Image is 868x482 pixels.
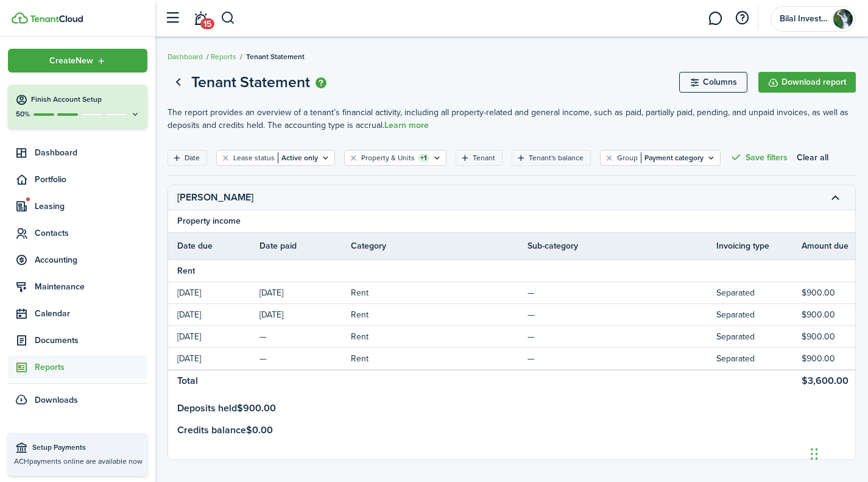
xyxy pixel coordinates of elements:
[825,187,846,208] button: Toggle accordion
[8,141,147,165] a: Dashboard
[31,94,140,105] h4: Finish Account Setup
[716,350,802,367] td: Separated
[617,152,638,163] filter-tag-label: Group
[259,285,351,301] td: [DATE]
[168,239,259,252] th: Date due
[168,328,259,345] td: [DATE]
[168,264,204,277] td: Rent
[168,372,259,390] td: Total
[35,280,147,293] span: Maintenance
[529,152,584,163] filter-tag-label: Tenant's balance
[351,285,528,301] td: Rent
[35,146,147,159] span: Dashboard
[730,150,788,166] button: Save filters
[200,18,214,29] span: 15
[29,456,143,467] span: payments online are available now
[221,153,231,163] button: Clear filter
[604,153,615,163] button: Clear filter
[348,153,359,163] button: Clear filter
[278,152,318,163] filter-tag-value: Active only
[49,57,93,65] span: Create New
[704,3,727,34] a: Messaging
[351,239,528,252] th: Category
[8,85,147,129] button: Finish Account Setup50%
[259,328,351,345] td: —
[168,72,188,93] a: Go back
[35,307,147,320] span: Calendar
[361,152,415,163] filter-tag-label: Property & Units
[418,154,429,162] filter-tag-counter: +1
[168,51,203,62] a: Dashboard
[351,328,528,345] td: Rent
[216,150,335,166] filter-tag: Open filter
[679,72,747,93] button: Columns
[716,307,802,323] td: Separated
[259,307,351,323] td: [DATE]
[35,173,147,186] span: Portfolio
[246,51,305,62] span: Tenant Statement
[168,423,282,438] td: Credits balance $0.00
[168,285,259,301] td: [DATE]
[528,307,716,323] td: —
[351,350,528,367] td: Rent
[8,355,147,379] a: Reports
[512,150,591,166] filter-tag: Open filter
[168,214,250,227] td: Property income
[189,3,212,34] a: Notifications
[259,350,351,367] td: —
[528,239,716,252] th: Sub-category
[797,150,828,166] button: Clear all
[185,152,200,163] filter-tag-label: Date
[35,334,147,347] span: Documents
[15,109,30,119] p: 50%
[716,239,802,252] th: Invoicing type
[833,9,853,29] img: Bilal Investment Trust
[807,424,868,482] iframe: Chat Widget
[161,7,184,30] button: Open sidebar
[168,350,259,367] td: [DATE]
[35,200,147,213] span: Leasing
[528,285,716,301] td: —
[12,12,28,24] img: TenantCloud
[384,121,429,130] a: Learn more
[456,150,503,166] filter-tag: Open filter
[168,307,259,323] td: [DATE]
[351,307,528,323] td: Rent
[528,328,716,345] td: —
[780,15,828,23] span: Bilal Investment Trust
[35,253,147,266] span: Accounting
[8,49,147,73] button: Open menu
[211,51,236,62] a: Reports
[14,456,141,467] p: ACH
[600,150,721,166] filter-tag: Open filter
[473,152,495,163] filter-tag-label: Tenant
[30,15,83,23] img: TenantCloud
[233,152,275,163] filter-tag-label: Lease status
[168,106,856,132] p: The report provides an overview of a tenant’s financial activity, including all property-related ...
[35,227,147,239] span: Contacts
[35,361,147,374] span: Reports
[168,150,207,166] filter-tag: Open filter
[758,72,856,93] button: Download report
[716,328,802,345] td: Separated
[716,285,802,301] td: Separated
[732,8,752,29] button: Open resource center
[641,152,704,163] filter-tag-value: Payment category
[35,394,78,406] span: Downloads
[8,433,147,476] a: Setup PaymentsACHpayments online are available now
[168,188,272,207] td: [PERSON_NAME]
[191,71,310,94] h1: Tenant Statement
[168,401,285,416] td: Deposits held $900.00
[221,8,236,29] button: Search
[259,239,351,252] th: Date paid
[811,436,818,472] div: Drag
[344,150,446,166] filter-tag: Open filter
[32,442,141,454] span: Setup Payments
[528,350,716,367] td: —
